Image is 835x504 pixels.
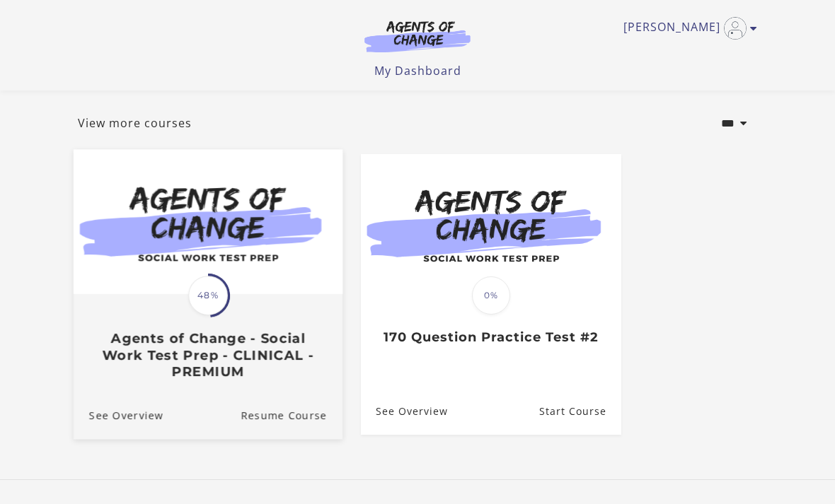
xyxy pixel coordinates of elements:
span: 48% [188,276,228,315]
h3: Agents of Change - Social Work Test Prep - CLINICAL - PREMIUM [89,330,327,380]
a: My Dashboard [374,63,461,78]
a: Agents of Change - Social Work Test Prep - CLINICAL - PREMIUM: Resume Course [241,391,342,438]
a: 170 Question Practice Test #2: See Overview [361,388,448,434]
a: Toggle menu [623,17,750,40]
a: 170 Question Practice Test #2: Resume Course [539,388,621,434]
img: Agents of Change Logo [350,20,485,52]
span: 0% [472,276,510,315]
a: View more courses [78,115,192,131]
a: Agents of Change - Social Work Test Prep - CLINICAL - PREMIUM: See Overview [74,391,163,438]
h3: 170 Question Practice Test #2 [376,329,606,346]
